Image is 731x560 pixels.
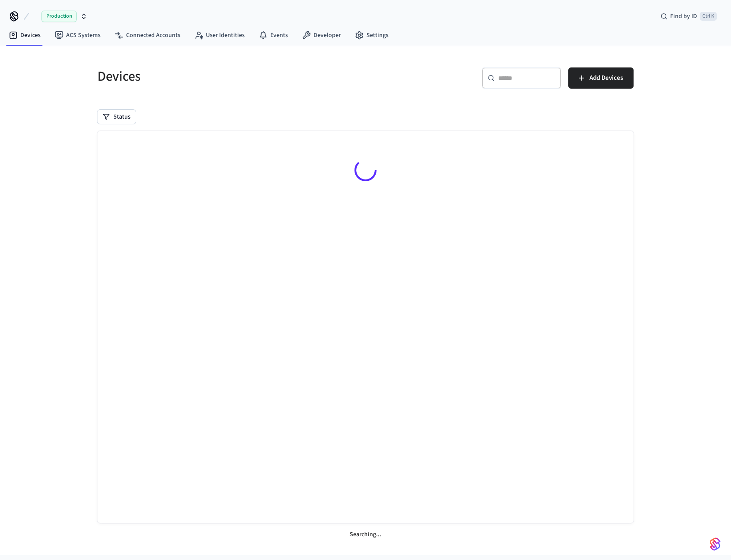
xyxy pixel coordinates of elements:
[700,12,717,21] span: Ctrl K
[41,11,77,22] span: Production
[295,27,348,43] a: Developer
[348,27,395,43] a: Settings
[2,27,48,43] a: Devices
[670,12,697,21] span: Find by ID
[710,537,720,551] img: SeamLogoGradient.69752ec5.svg
[252,27,295,43] a: Events
[187,27,252,43] a: User Identities
[568,67,634,89] button: Add Devices
[48,27,108,43] a: ACS Systems
[97,523,634,546] div: Searching...
[589,72,623,84] span: Add Devices
[653,8,724,24] div: Find by IDCtrl K
[97,110,136,124] button: Status
[108,27,187,43] a: Connected Accounts
[97,67,360,86] h5: Devices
